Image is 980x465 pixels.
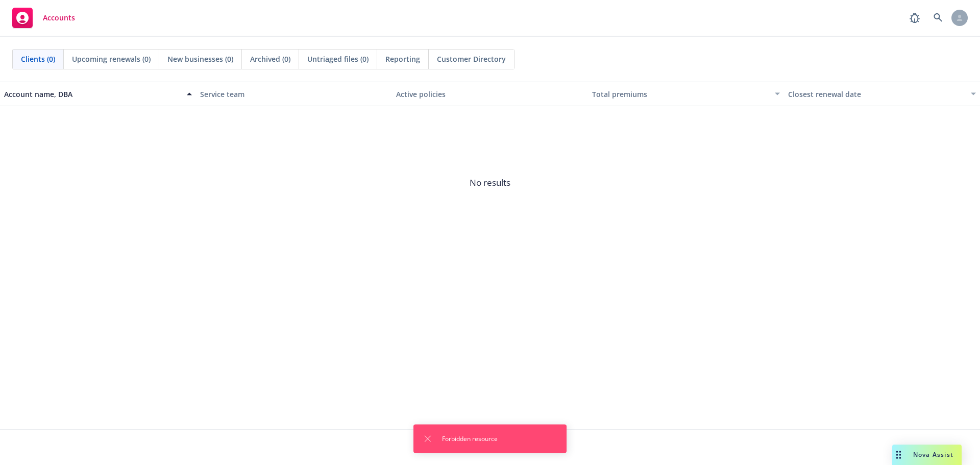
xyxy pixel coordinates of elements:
span: Accounts [43,14,75,22]
span: Archived (0) [250,54,290,64]
span: Nova Assist [913,450,953,459]
a: Accounts [8,4,79,32]
span: Forbidden resource [442,434,498,444]
span: Clients (0) [21,54,55,64]
div: Active policies [396,89,584,100]
span: Reporting [385,54,420,64]
div: Service team [200,89,388,100]
a: Search [928,8,948,28]
button: Service team [196,82,392,106]
button: Active policies [392,82,588,106]
button: Nova Assist [892,445,962,465]
div: Closest renewal date [788,89,965,100]
span: New businesses (0) [167,54,233,64]
span: Customer Directory [437,54,506,64]
div: Account name, DBA [4,89,181,100]
button: Closest renewal date [784,82,980,106]
button: Total premiums [588,82,784,106]
div: Total premiums [592,89,769,100]
span: Untriaged files (0) [307,54,369,64]
div: Drag to move [892,445,905,465]
button: Dismiss notification [422,433,434,445]
span: Upcoming renewals (0) [72,54,151,64]
a: Report a Bug [904,8,925,28]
